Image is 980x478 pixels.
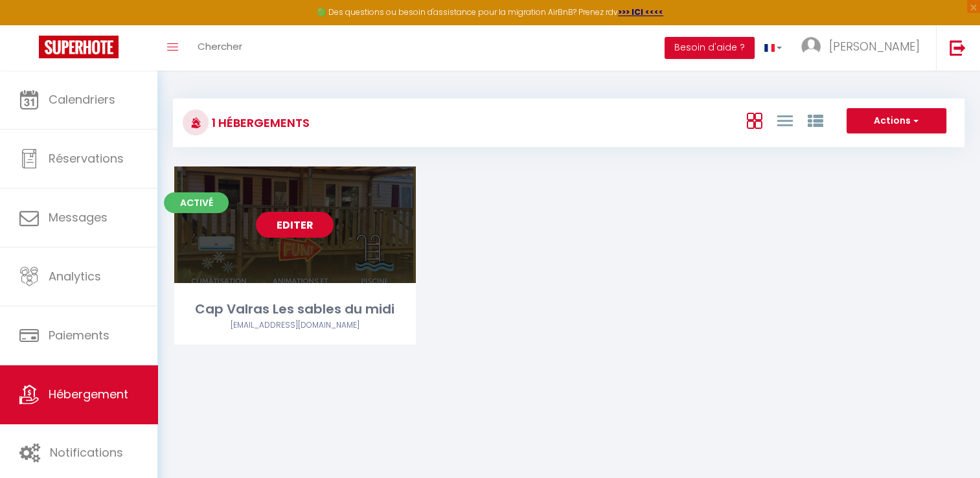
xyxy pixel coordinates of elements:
[39,36,119,58] img: Super Booking
[618,6,663,17] a: >>> ICI <<<<
[801,37,821,56] img: ...
[50,444,123,461] span: Notifications
[665,37,755,59] button: Besoin d'aide ?
[847,108,946,134] button: Actions
[188,25,252,71] a: Chercher
[792,25,936,71] a: ... [PERSON_NAME]
[174,299,416,319] div: Cap Valras Les sables du midi
[174,319,416,332] div: Airbnb
[829,38,920,54] span: [PERSON_NAME]
[198,40,242,53] span: Chercher
[746,109,762,131] a: Vue en Box
[49,327,109,343] span: Paiements
[49,386,128,402] span: Hébergement
[256,212,334,238] a: Editer
[49,91,115,108] span: Calendriers
[49,150,124,166] span: Réservations
[164,192,229,213] span: Activé
[209,108,310,137] h3: 1 Hébergements
[49,209,108,225] span: Messages
[49,268,101,284] span: Analytics
[807,109,823,131] a: Vue par Groupe
[950,40,966,56] img: logout
[777,109,792,131] a: Vue en Liste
